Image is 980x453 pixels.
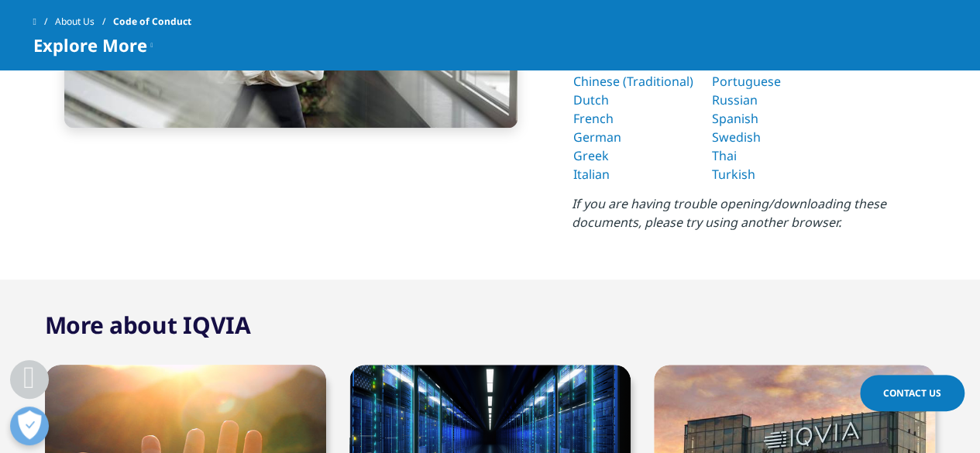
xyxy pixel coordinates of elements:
h2: More about IQVIA [45,310,251,341]
a: Contact Us [860,375,965,411]
a: French [573,110,614,127]
span: Contact Us [883,386,941,400]
span: Code of Conduct [113,8,191,36]
span: Explore More [33,36,147,54]
a: Chinese (Traditional) [573,73,693,90]
a: Swedish [712,129,761,146]
a: Greek [573,147,609,164]
a: Italian [573,166,610,183]
a: Dutch [573,91,609,108]
button: Open Preferences [10,407,49,445]
a: Spanish [712,110,758,127]
a: Thai [712,147,737,164]
a: About Us [55,8,113,36]
a: German [573,129,621,146]
em: If you are having trouble opening/downloading these documents, please try using another browser. [572,195,886,231]
a: Russian [712,91,758,108]
a: Portuguese [712,73,781,90]
a: Turkish [712,166,755,183]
